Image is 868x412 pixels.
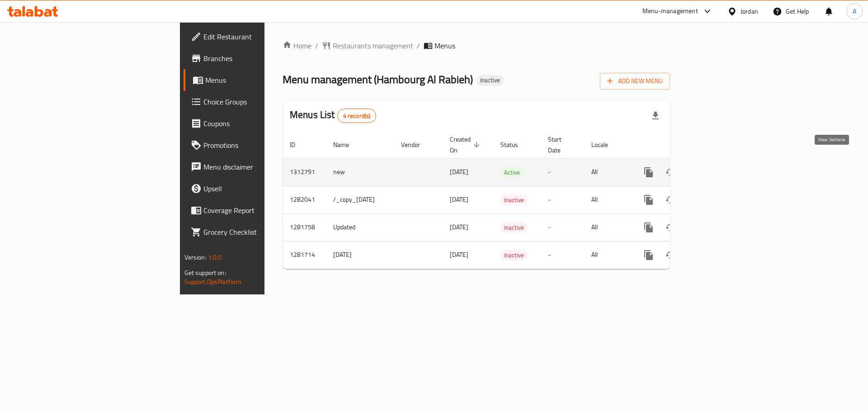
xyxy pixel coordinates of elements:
div: Menu-management [642,6,698,17]
button: Add New Menu [600,73,670,90]
a: Menus [184,69,325,91]
span: Active [500,167,524,178]
button: Change Status [660,217,681,238]
span: Menu disclaimer [203,161,318,172]
span: 1.0.0 [208,251,222,263]
span: Add New Menu [607,76,663,87]
a: Upsell [184,178,325,199]
th: Actions [631,131,732,159]
button: more [638,244,660,266]
span: Inactive [500,250,528,260]
a: Coverage Report [184,199,325,221]
span: Menu management ( Hambourg Al Rabieh ) [283,69,473,90]
span: 4 record(s) [338,112,376,120]
span: Vendor [401,139,432,150]
span: Start Date [548,134,573,156]
span: [DATE] [450,221,468,233]
div: Inactive [500,222,528,233]
span: Edit Restaurant [203,31,318,42]
span: Upsell [203,183,318,194]
span: Coupons [203,118,318,129]
div: Inactive [476,75,504,86]
span: [DATE] [450,249,468,260]
button: Change Status [660,161,681,183]
span: Name [333,139,361,150]
button: more [638,189,660,211]
span: A [853,6,856,16]
div: Inactive [500,194,528,205]
td: - [541,158,584,186]
span: [DATE] [450,166,468,178]
h2: Menus List [290,108,376,123]
td: - [541,213,584,241]
td: /_copy_[DATE] [326,186,394,213]
td: Updated [326,213,394,241]
a: Support.OpsPlatform [184,276,242,288]
span: Branches [203,53,318,64]
td: All [584,158,631,186]
span: Menus [434,40,455,51]
span: Inactive [476,76,504,84]
span: Version: [184,251,207,263]
button: more [638,217,660,238]
td: new [326,158,394,186]
span: Grocery Checklist [203,227,318,237]
a: Promotions [184,134,325,156]
button: Change Status [660,244,681,266]
a: Coupons [184,113,325,134]
a: Branches [184,47,325,69]
td: - [541,186,584,213]
button: more [638,161,660,183]
a: Restaurants management [322,40,413,51]
span: Locale [591,139,620,150]
span: ID [290,139,307,150]
a: Choice Groups [184,91,325,113]
td: All [584,186,631,213]
span: Inactive [500,223,528,233]
td: All [584,241,631,269]
span: Coverage Report [203,205,318,216]
span: Restaurants management [333,40,413,51]
a: Menu disclaimer [184,156,325,178]
table: enhanced table [283,131,732,269]
span: Get support on: [184,267,226,279]
span: Promotions [203,140,318,151]
div: Active [500,167,524,178]
nav: breadcrumb [283,40,670,51]
td: - [541,241,584,269]
span: [DATE] [450,194,468,205]
div: Total records count [337,109,377,123]
span: Status [500,139,530,150]
a: Edit Restaurant [184,26,325,47]
div: Export file [645,105,666,127]
span: Created On [450,134,482,156]
div: Jordan [741,6,758,16]
span: Inactive [500,195,528,205]
li: / [417,40,420,51]
span: Menus [205,75,318,85]
a: Grocery Checklist [184,221,325,243]
span: Choice Groups [203,96,318,107]
td: All [584,213,631,241]
td: [DATE] [326,241,394,269]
